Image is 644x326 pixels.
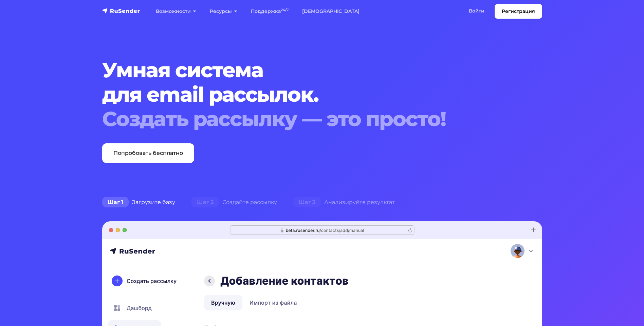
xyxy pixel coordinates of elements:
a: [DEMOGRAPHIC_DATA] [295,4,366,18]
a: Поддержка24/7 [244,4,295,18]
a: Войти [462,4,491,18]
span: Шаг 1 [102,197,129,208]
h1: Умная система для email рассылок. [102,58,505,131]
img: RuSender [102,7,140,14]
div: Создайте рассылку [183,196,285,209]
a: Возможности [149,4,203,18]
div: Создать рассылку — это просто! [102,107,505,131]
div: Анализируйте результат [285,196,403,209]
div: Загрузите базу [94,196,183,209]
span: Шаг 2 [191,197,219,208]
a: Попробовать бесплатно [102,143,194,163]
a: Регистрация [495,4,542,19]
span: Шаг 3 [293,197,321,208]
sup: 24/7 [281,8,289,12]
a: Ресурсы [203,4,244,18]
